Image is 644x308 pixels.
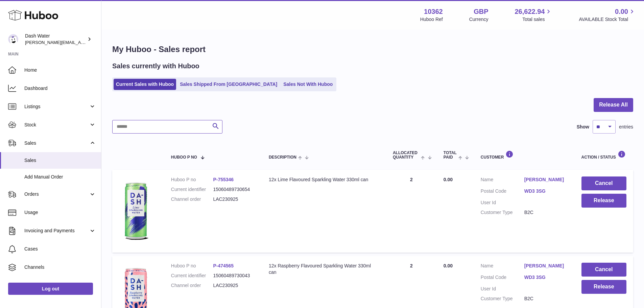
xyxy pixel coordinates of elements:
[24,122,89,128] span: Stock
[474,7,488,16] strong: GBP
[24,157,96,164] span: Sales
[524,188,568,194] a: WD3 3SG
[269,155,296,160] span: Description
[24,174,96,180] span: Add Manual Order
[171,263,213,269] dt: Huboo P no
[24,85,96,92] span: Dashboard
[481,274,524,282] dt: Postal Code
[481,295,524,302] dt: Customer Type
[424,7,443,16] strong: 10362
[171,155,197,160] span: Huboo P no
[24,67,96,73] span: Home
[213,186,255,193] dd: 15060489730654
[112,44,633,55] h1: My Huboo - Sales report
[444,151,457,160] span: Total paid
[619,124,633,130] span: entries
[581,150,626,160] div: Action / Status
[481,199,524,206] dt: User Id
[24,140,89,146] span: Sales
[213,282,255,289] dd: LAC230925
[393,151,420,160] span: ALLOCATED Quantity
[444,263,453,268] span: 0.00
[112,62,199,71] h2: Sales currently with Huboo
[524,263,568,269] a: [PERSON_NAME]
[515,7,552,23] a: 26,622.94 Total sales
[8,283,93,295] a: Log out
[579,7,636,23] a: 0.00 AVAILABLE Stock Total
[444,177,453,182] span: 0.00
[522,16,552,23] span: Total sales
[171,186,213,193] dt: Current identifier
[171,196,213,203] dt: Channel order
[8,34,18,44] img: james@dash-water.com
[25,40,136,45] span: [PERSON_NAME][EMAIL_ADDRESS][DOMAIN_NAME]
[24,246,96,252] span: Cases
[481,286,524,292] dt: User Id
[171,176,213,183] dt: Huboo P no
[481,150,568,160] div: Customer
[24,264,96,270] span: Channels
[469,16,488,23] div: Currency
[269,176,379,183] div: 12x Lime Flavoured Sparkling Water 330ml can
[281,79,335,90] a: Sales Not With Huboo
[615,7,628,16] span: 0.00
[481,209,524,216] dt: Customer Type
[420,16,443,23] div: Huboo Ref
[481,263,524,271] dt: Name
[524,209,568,216] dd: B2C
[581,176,626,190] button: Cancel
[24,103,89,110] span: Listings
[386,170,437,253] td: 2
[24,191,89,197] span: Orders
[114,79,176,90] a: Current Sales with Huboo
[269,263,379,276] div: 12x Raspberry Flavoured Sparkling Water 330ml can
[213,177,234,182] a: P-755346
[594,98,633,112] button: Release All
[171,282,213,289] dt: Channel order
[24,209,96,216] span: Usage
[579,16,636,23] span: AVAILABLE Stock Total
[577,124,589,130] label: Show
[481,176,524,185] dt: Name
[213,263,234,268] a: P-474565
[581,194,626,208] button: Release
[524,176,568,183] a: [PERSON_NAME]
[581,280,626,294] button: Release
[481,188,524,196] dt: Postal Code
[213,196,255,203] dd: LAC230925
[213,273,255,279] dd: 15060489730043
[524,274,568,281] a: WD3 3SG
[24,228,89,234] span: Invoicing and Payments
[171,273,213,279] dt: Current identifier
[25,33,86,46] div: Dash Water
[177,79,280,90] a: Sales Shipped From [GEOGRAPHIC_DATA]
[515,7,545,16] span: 26,622.94
[524,295,568,302] dd: B2C
[581,263,626,277] button: Cancel
[119,176,153,244] img: 103621706197473.png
